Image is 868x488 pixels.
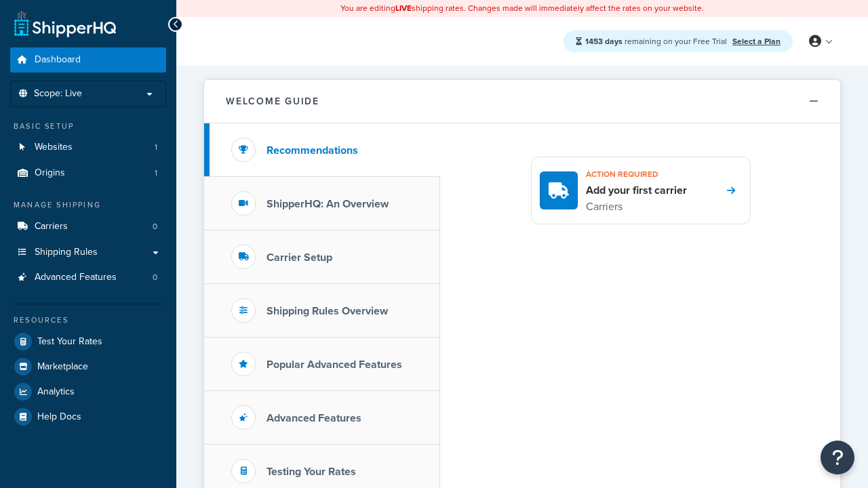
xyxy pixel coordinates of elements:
[10,314,166,326] div: Resources
[226,96,319,106] h2: Welcome Guide
[10,240,166,265] a: Shipping Rules
[821,441,854,474] button: Open Resource Center
[10,329,166,354] a: Test Your Rates
[586,198,687,216] p: Carriers
[35,221,68,232] span: Carriers
[37,336,102,348] span: Test Your Rates
[153,272,157,283] span: 0
[10,265,166,290] li: Advanced Features
[10,121,166,132] div: Basic Setup
[586,165,687,183] h3: Action required
[155,167,157,179] span: 1
[10,199,166,211] div: Manage Shipping
[35,54,81,66] span: Dashboard
[35,142,73,153] span: Websites
[155,142,157,153] span: 1
[10,354,166,379] a: Marketplace
[10,214,166,239] a: Carriers0
[34,88,82,100] span: Scope: Live
[10,135,166,160] a: Websites1
[267,251,332,264] h3: Carrier Setup
[585,35,729,47] span: remaining on your Free Trial
[267,412,361,424] h3: Advanced Features
[585,35,623,47] strong: 1453 days
[586,183,687,198] h4: Add your first carrier
[267,466,356,478] h3: Testing Your Rates
[10,380,166,404] a: Analytics
[10,214,166,239] li: Carriers
[35,272,117,283] span: Advanced Features
[10,405,166,429] a: Help Docs
[10,47,166,73] a: Dashboard
[204,80,840,123] button: Welcome Guide
[35,167,65,179] span: Origins
[35,247,98,258] span: Shipping Rules
[37,386,75,398] span: Analytics
[10,135,166,160] li: Websites
[37,361,88,373] span: Marketplace
[267,198,389,210] h3: ShipperHQ: An Overview
[10,265,166,290] a: Advanced Features0
[10,161,166,186] li: Origins
[395,2,412,14] b: LIVE
[267,305,388,317] h3: Shipping Rules Overview
[153,221,157,232] span: 0
[732,35,781,47] a: Select a Plan
[10,161,166,186] a: Origins1
[37,411,81,423] span: Help Docs
[267,359,402,371] h3: Popular Advanced Features
[267,144,358,157] h3: Recommendations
